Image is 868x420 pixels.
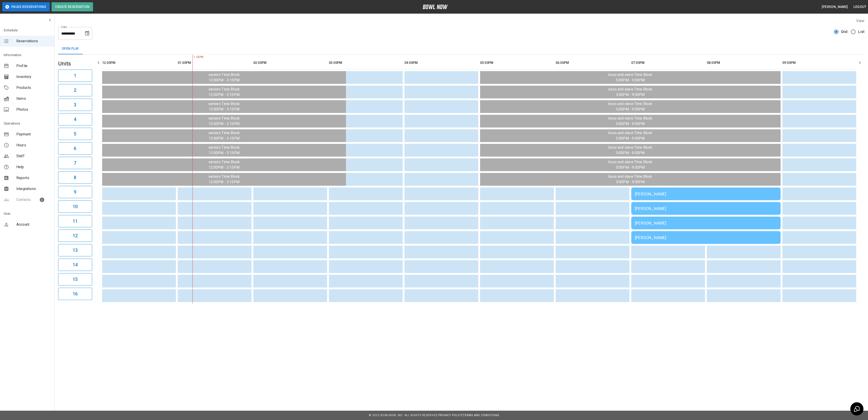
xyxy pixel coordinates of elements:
button: 13 [58,244,92,256]
h6: 12 [73,232,78,239]
h6: 8 [74,174,76,181]
button: 11 [58,215,92,227]
button: 6 [58,142,92,155]
div: [PERSON_NAME] [635,192,777,196]
button: Logout [852,3,868,11]
button: 1 [58,70,92,82]
h6: 5 [74,130,76,137]
span: 1:33PM [192,55,194,60]
div: [PERSON_NAME] [635,235,777,240]
h6: 11 [73,217,78,225]
button: 12 [58,230,92,242]
button: [PERSON_NAME] [820,3,850,11]
span: Products [16,85,51,90]
button: 2 [58,84,92,96]
span: Help [16,164,51,170]
span: Integrations [16,186,51,192]
label: View [856,19,864,23]
button: 3 [58,99,92,111]
span: Reservations [16,38,51,44]
h6: 2 [74,87,76,94]
button: 10 [58,200,92,213]
span: Hours [16,142,51,148]
button: 9 [58,186,92,198]
div: [PERSON_NAME] [635,206,777,211]
th: 08:00PM [707,56,781,69]
button: 14 [58,259,92,271]
span: Items [16,96,51,101]
div: [PERSON_NAME] [635,221,777,225]
th: 03:00PM [329,56,403,69]
th: 02:00PM [253,56,327,69]
button: 7 [58,157,92,169]
img: logo [423,5,448,9]
span: List [858,29,864,35]
span: Profile [16,63,51,69]
h6: 3 [74,101,76,108]
table: sticky table [100,55,858,304]
th: 04:00PM [404,56,478,69]
span: Account [16,222,51,227]
span: Reports [16,175,51,181]
div: inventory tabs [58,43,864,54]
button: Open Play [58,43,83,54]
button: Pause Reservations [2,2,50,11]
h6: 10 [73,203,78,210]
span: Payment [16,132,51,137]
button: 16 [58,288,92,300]
th: 05:00PM [480,56,554,69]
h6: 16 [73,290,78,297]
h6: 15 [73,276,78,283]
th: 09:00PM [782,56,856,69]
th: 12:00PM [102,56,176,69]
h5: Units [58,60,92,67]
button: 5 [58,128,92,140]
h6: 1 [74,72,76,79]
h6: 9 [74,188,76,196]
span: Staff [16,153,51,159]
button: 4 [58,113,92,125]
h6: 4 [74,116,76,123]
a: Privacy Policy [438,414,462,417]
button: 8 [58,171,92,184]
th: 07:00PM [631,56,705,69]
th: 06:00PM [556,56,629,69]
h6: 13 [73,247,78,254]
h6: 14 [73,261,78,268]
h6: 6 [74,145,76,152]
span: Inventory [16,74,51,80]
button: 15 [58,273,92,285]
h6: 7 [74,159,76,167]
button: Create Reservation [52,2,93,11]
span: Photos [16,107,51,112]
span: Grid [841,29,848,35]
a: Terms and Conditions [463,414,499,417]
span: © 2022 BowlNow, Inc. All Rights Reserved. [369,414,438,417]
th: 01:00PM [178,56,252,69]
button: Choose date, selected date is Aug 12, 2025 [83,29,92,38]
